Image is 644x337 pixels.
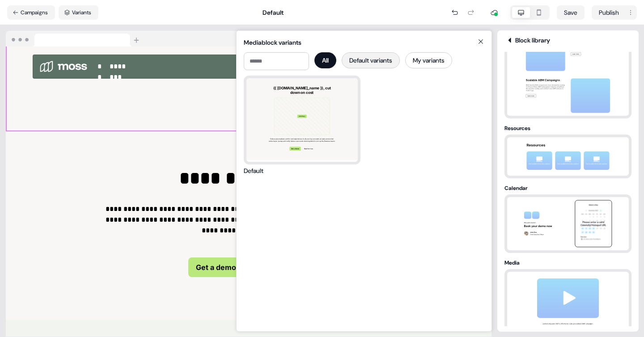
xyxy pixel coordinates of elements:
[188,257,244,277] button: Get a demo
[6,31,143,47] img: Browser topbar
[405,52,452,68] button: My variants
[4,4,428,220] iframe: Contrast registration form
[342,52,400,68] button: Default variants
[504,124,631,178] button: Resourcesresources thumbnail preview
[557,5,585,20] button: Save
[504,258,631,267] div: Media
[59,5,98,20] button: Variants
[521,137,615,176] img: resources thumbnail preview
[504,184,631,193] div: Calendar
[521,7,615,116] img: features thumbnail preview
[314,52,336,68] button: All
[592,5,624,20] button: Publish
[244,76,360,175] button: {{ [DOMAIN_NAME]_name }}, cut down on costAdd imageDeliver personalised, end-to-end experiences t...
[105,250,392,284] div: Get a demoStart for free
[504,124,631,133] div: Resources
[244,166,263,175] div: Default
[504,36,631,45] div: Block library
[521,197,615,250] img: calendar thumbnail preview
[504,184,631,253] button: Calendarcalendar thumbnail preview
[7,5,55,20] button: Campaigns
[244,38,484,47] div: Media block variants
